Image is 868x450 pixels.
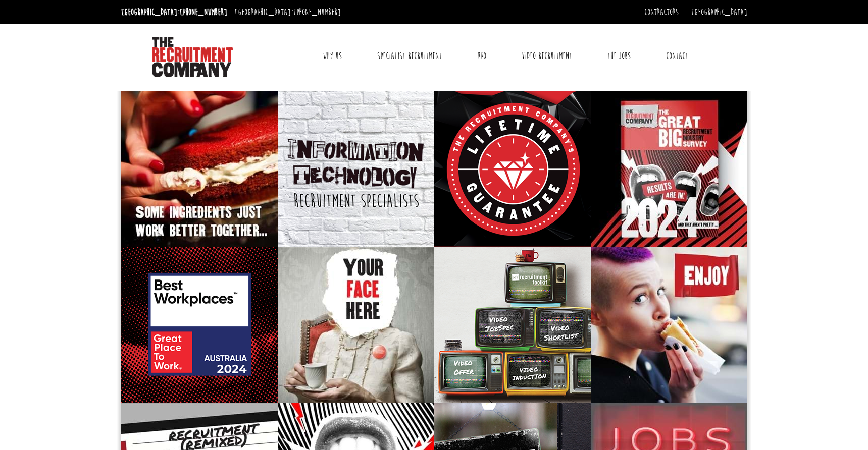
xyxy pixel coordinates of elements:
[232,4,343,20] li: [GEOGRAPHIC_DATA]:
[180,7,227,18] a: [PHONE_NUMBER]
[119,4,230,20] li: [GEOGRAPHIC_DATA]:
[658,43,696,69] a: Contact
[315,43,349,69] a: Why Us
[600,43,638,69] a: The Jobs
[514,43,580,69] a: Video Recruitment
[470,43,494,69] a: RPO
[370,43,449,69] a: Specialist Recruitment
[152,37,233,77] img: The Recruitment Company
[691,7,747,18] a: [GEOGRAPHIC_DATA]
[644,7,679,18] a: Contractors
[293,7,341,18] a: [PHONE_NUMBER]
